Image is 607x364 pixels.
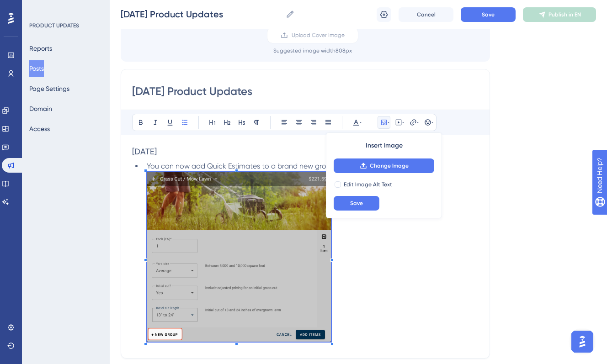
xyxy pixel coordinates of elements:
button: Change Image [334,158,434,173]
button: Page Settings [29,80,69,97]
div: PRODUCT UPDATES [29,22,79,29]
button: Reports [29,40,52,57]
span: Edit Image Alt Text [344,181,392,188]
button: Domain [29,100,52,117]
button: Save [461,7,516,22]
span: Save [350,200,363,207]
span: Publish in EN [548,11,581,18]
span: Insert Image [366,140,403,151]
button: Access [29,121,50,137]
span: [DATE] [132,147,157,156]
span: Change Image [370,162,409,169]
button: Posts [29,60,44,77]
iframe: UserGuiding AI Assistant Launcher [569,328,596,355]
span: Save [482,11,495,18]
span: Need Help? [21,2,57,13]
div: Suggested image width 808 px [273,47,352,54]
span: You can now add Quick Estimates to a brand new group [147,162,335,170]
input: Post Title [132,84,479,99]
button: Cancel [399,7,453,22]
button: Save [334,196,379,211]
span: Cancel [417,11,436,18]
button: Publish in EN [523,7,596,22]
span: Upload Cover Image [292,32,345,39]
input: Post Name [121,8,282,21]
